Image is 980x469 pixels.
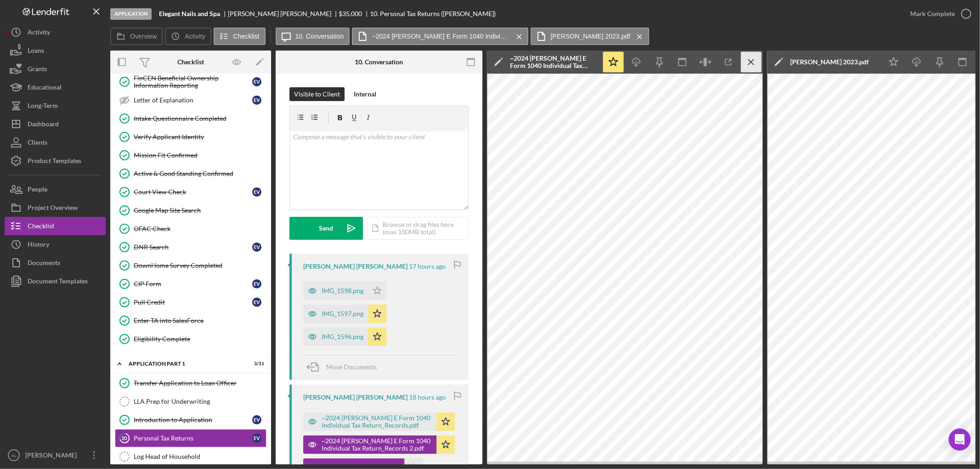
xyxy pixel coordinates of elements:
div: Checklist [28,217,54,237]
div: Product Templates [28,152,81,172]
div: Log Head of Household [134,453,266,460]
div: [PERSON_NAME] [PERSON_NAME] [303,263,408,270]
button: Product Templates [5,152,106,170]
div: Google Map Site Search [134,207,266,214]
button: Mark Complete [901,5,975,23]
div: Project Overview [28,198,78,219]
div: Active & Good Standing Confirmed [134,170,266,177]
div: 10. Conversation [355,58,403,66]
div: Clients [28,133,47,154]
div: People [28,180,47,201]
a: Project Overview [5,198,106,217]
div: DownHome Survey Completed [134,262,266,269]
div: Open Intercom Messenger [949,429,971,451]
button: People [5,180,106,198]
a: FinCEN Beneficial Ownership Information ReportingEV [115,73,266,91]
div: [PERSON_NAME] [PERSON_NAME] [303,394,408,401]
div: Application Part 1 [129,361,241,367]
div: 10. Personal Tax Returns ([PERSON_NAME]) [370,10,496,17]
div: Court View Check [134,188,252,196]
a: Google Map Site Search [115,201,266,220]
b: Elegant Nails and Spa [159,10,220,17]
button: Clients [5,133,106,152]
a: Log Head of Household [115,447,266,466]
a: Pull CreditEV [115,293,266,311]
div: Intake Questionnaire Completed [134,115,266,122]
a: CIP FormEV [115,275,266,293]
button: ~2024 [PERSON_NAME] E Form 1040 Individual Tax Return_Records 2.pdf [352,28,528,45]
button: Document Templates [5,272,106,290]
button: Educational [5,78,106,96]
a: OFAC Check [115,220,266,238]
a: DNR SearchEV [115,238,266,256]
a: Mission Fit Confirmed [115,146,266,164]
a: Transfer Application to Loan Officer [115,374,266,392]
div: [PERSON_NAME] [23,446,83,467]
button: AL[PERSON_NAME] [5,446,106,464]
div: FinCEN Beneficial Ownership Information Reporting [134,74,252,89]
div: IMG_1598.png [322,287,363,294]
div: Grants [28,60,47,80]
div: ~2024 [PERSON_NAME] E Form 1040 Individual Tax Return_Records.pdf [322,414,432,429]
button: Activity [5,23,106,41]
div: 3 / 11 [248,361,264,367]
button: History [5,235,106,254]
div: IMG_1597.png [322,310,363,317]
div: E V [252,243,261,252]
button: Send [289,217,363,240]
div: E V [252,77,261,86]
div: E V [252,187,261,197]
a: Grants [5,60,106,78]
button: Visible to Client [289,87,345,101]
div: Educational [28,78,62,99]
button: Overview [110,28,163,45]
a: Documents [5,254,106,272]
div: Mark Complete [910,5,955,23]
div: Documents [28,254,60,274]
div: Dashboard [28,115,59,136]
div: History [28,235,49,256]
div: Checklist [177,58,204,66]
button: Move Documents [303,356,386,379]
div: DNR Search [134,243,252,251]
div: Loans [28,41,44,62]
label: ~2024 [PERSON_NAME] E Form 1040 Individual Tax Return_Records 2.pdf [372,33,510,40]
div: Letter of Explanation [134,96,252,104]
div: Enter TA into SalesForce [134,317,266,324]
div: Activity [28,23,50,44]
div: ~2024 [PERSON_NAME] E Form 1040 Individual Tax Return_Records 2.pdf [322,437,432,452]
div: Eligibility Complete [134,335,266,343]
button: Long-Term [5,96,106,115]
span: $35,000 [339,10,363,17]
button: ~2024 [PERSON_NAME] E Form 1040 Individual Tax Return_Records.pdf [303,412,455,431]
label: Activity [185,33,205,40]
div: Introduction to Application [134,416,252,424]
a: Intake Questionnaire Completed [115,109,266,128]
div: E V [252,279,261,288]
button: Dashboard [5,115,106,133]
button: [PERSON_NAME] 2023.pdf [531,28,649,45]
button: IMG_1598.png [303,282,386,300]
a: DownHome Survey Completed [115,256,266,275]
button: 10. Conversation [276,28,350,45]
label: [PERSON_NAME] 2023.pdf [550,33,630,40]
div: Internal [354,87,376,101]
a: Enter TA into SalesForce [115,311,266,330]
a: Active & Good Standing Confirmed [115,164,266,183]
a: Introduction to ApplicationEV [115,411,266,429]
div: Send [319,217,334,240]
button: Loans [5,41,106,60]
a: Eligibility Complete [115,330,266,348]
div: E V [252,298,261,307]
label: 10. Conversation [295,33,344,40]
button: Activity [165,28,211,45]
a: Checklist [5,217,106,235]
div: E V [252,96,261,105]
div: Verify Applicant Identity [134,133,266,141]
button: IMG_1597.png [303,305,386,323]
